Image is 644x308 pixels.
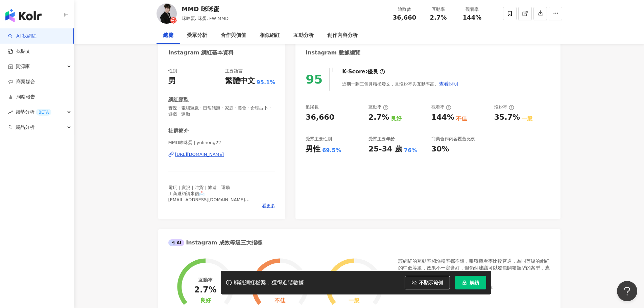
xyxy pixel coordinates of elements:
[306,72,323,86] div: 95
[293,31,314,40] div: 互動分析
[398,258,550,278] div: 該網紅的互動率和漲粉率都不錯，唯獨觀看率比較普通，為同等級的網紅的中低等級，效果不一定會好，但仍然建議可以發包開箱類型的案型，應該會比較有成效！
[368,104,388,110] div: 互動率
[275,298,285,304] div: 不佳
[470,280,479,285] span: 解鎖
[404,147,417,154] div: 76%
[234,279,304,286] div: 解鎖網紅檔案，獲得進階數據
[8,48,30,55] a: 找貼文
[187,31,207,40] div: 受眾分析
[439,81,458,87] span: 查看說明
[431,112,454,123] div: 144%
[431,136,475,142] div: 商業合作內容覆蓋比例
[8,78,35,85] a: 商案媒合
[16,59,30,74] span: 資源庫
[322,147,341,154] div: 69.5%
[349,298,359,304] div: 一般
[455,276,486,289] button: 解鎖
[260,31,280,40] div: 相似網紅
[392,6,418,13] div: 追蹤數
[439,77,458,91] button: 查看說明
[393,14,416,21] span: 36,660
[306,49,360,56] div: Instagram 數據總覽
[8,94,35,100] a: 洞察報告
[200,298,211,304] div: 良好
[368,112,389,123] div: 2.7%
[36,109,51,116] div: BETA
[221,31,246,40] div: 合作與價值
[16,104,51,120] span: 趨勢分析
[5,9,42,22] img: logo
[368,144,402,155] div: 25-34 歲
[368,136,395,142] div: 受眾主要年齡
[168,185,250,209] span: 電玩｜實況｜吃貨｜旅遊｜運動 工商邀約請來信📩 [EMAIL_ADDRESS][DOMAIN_NAME] MMDx雪坊優格🦊👍⬇️
[225,76,255,86] div: 繁體中文
[462,280,467,285] span: lock
[168,68,177,74] div: 性別
[168,239,262,246] div: Instagram 成效等級三大指標
[367,68,378,75] div: 優良
[327,31,358,40] div: 創作內容分析
[342,77,458,91] div: 近期一到三個月積極發文，且漲粉率與互動率高。
[182,16,229,21] span: 咪咪蛋, 咪蛋, FW MMD
[430,14,447,21] span: 2.7%
[419,280,443,285] span: 不顯示範例
[463,14,482,21] span: 144%
[225,68,243,74] div: 主要語言
[175,151,224,158] div: [URL][DOMAIN_NAME]
[431,104,451,110] div: 觀看率
[522,115,532,122] div: 一般
[306,144,320,155] div: 男性
[257,79,276,86] span: 95.1%
[306,104,319,110] div: 追蹤數
[306,112,334,123] div: 36,660
[391,115,402,122] div: 良好
[168,96,189,103] div: 網紅類型
[494,112,520,123] div: 35.7%
[262,203,275,209] span: 看更多
[163,31,173,40] div: 總覽
[405,276,450,289] button: 不顯示範例
[157,3,177,24] img: KOL Avatar
[8,33,37,40] a: searchAI 找網紅
[168,127,189,135] div: 社群簡介
[459,6,485,13] div: 觀看率
[342,68,385,75] div: K-Score :
[8,110,13,115] span: rise
[168,105,276,117] span: 實況 · 電腦遊戲 · 日常話題 · 家庭 · 美食 · 命理占卜 · 遊戲 · 運動
[168,239,185,246] div: AI
[168,140,276,146] span: MMD咪咪蛋 | yulihong22
[456,115,467,122] div: 不佳
[182,5,229,13] div: MMD 咪咪蛋
[168,76,176,86] div: 男
[426,6,451,13] div: 互動率
[494,104,514,110] div: 漲粉率
[168,151,276,158] a: [URL][DOMAIN_NAME]
[168,49,234,56] div: Instagram 網紅基本資料
[16,120,34,135] span: 競品分析
[431,144,449,155] div: 30%
[306,136,332,142] div: 受眾主要性別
